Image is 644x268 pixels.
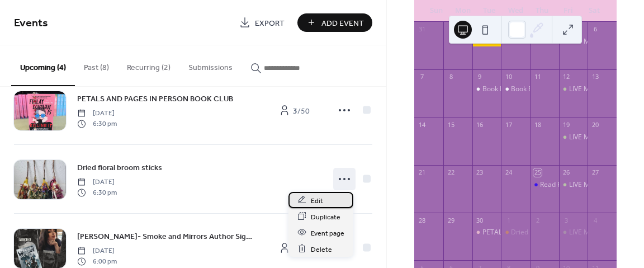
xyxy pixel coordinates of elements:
span: Edit [311,195,323,206]
a: Dried floral broom sticks [77,161,162,174]
div: LIVE MUSIC [569,180,605,190]
span: / 50 [293,105,310,117]
div: Read Room Social (bookish speed dating....for your next read) [530,180,559,190]
a: [PERSON_NAME]- Smoke and Mirrors Author Signing [77,230,255,243]
span: PETALS AND PAGES IN PERSON BOOK CLUB [77,93,233,105]
div: 25 [533,168,542,177]
div: LIVE MUSIC [569,37,605,46]
a: 0/50 [266,239,322,257]
div: 22 [447,168,455,177]
div: 15 [447,120,455,129]
b: 3 [293,104,297,119]
div: 11 [533,73,542,81]
div: 16 [476,120,484,129]
span: [PERSON_NAME]- Smoke and Mirrors Author Signing [77,231,255,243]
div: Book Bedazzling [482,84,534,94]
div: Dried floral broom sticks [511,228,588,237]
div: 29 [447,216,455,224]
div: LIVE MUSIC [559,133,588,142]
div: Book Bedazzling [501,84,530,94]
span: [DATE] [77,246,117,256]
div: 21 [418,168,426,177]
a: PETALS AND PAGES IN PERSON BOOK CLUB [77,92,233,105]
span: 6:30 pm [77,187,117,198]
span: Export [255,17,285,29]
div: 14 [418,120,426,129]
span: Event page [311,227,344,239]
a: 3/50 [266,101,322,120]
div: 13 [591,73,599,81]
div: 7 [418,73,426,81]
span: 6:30 pm [77,119,117,129]
div: 20 [591,120,599,129]
span: Duplicate [311,211,340,223]
div: 17 [504,120,513,129]
div: 30 [476,216,484,224]
span: Dried floral broom sticks [77,162,162,174]
span: Add Event [321,17,364,29]
div: LIVE MUSIC [559,228,588,237]
span: [DATE] [77,177,117,187]
div: PETALS AND PAGES IN PERSON BOOK CLUB [482,228,620,237]
span: Delete [311,243,332,255]
button: Submissions [179,45,241,85]
div: 18 [533,120,542,129]
div: LIVE MUSIC [569,84,605,94]
div: 9 [476,73,484,81]
div: 1 [504,216,513,224]
div: 3 [562,216,571,224]
div: 6 [591,25,599,34]
div: 4 [591,216,599,224]
a: Export [231,13,293,32]
div: 23 [476,168,484,177]
div: 31 [418,25,426,34]
div: LIVE MUSIC [559,180,588,190]
div: 24 [504,168,513,177]
div: 1 [447,25,455,34]
button: Past (8) [75,45,118,85]
div: LIVE MUSIC [559,84,588,94]
button: Upcoming (4) [11,45,75,86]
div: LIVE MUSIC [569,133,605,142]
div: Book Bedazzling [511,84,562,94]
div: Book Bedazzling [472,84,501,94]
span: 6:00 pm [77,256,117,266]
button: Recurring (2) [118,45,179,85]
div: 26 [562,168,571,177]
div: 28 [418,216,426,224]
div: 8 [447,73,455,81]
span: Events [14,12,48,34]
span: [DATE] [77,109,117,119]
button: Add Event [297,13,372,32]
div: 2 [533,216,542,224]
div: Dried floral broom sticks [501,228,530,237]
div: PETALS AND PAGES IN PERSON BOOK CLUB [472,228,501,237]
div: 12 [562,73,571,81]
div: 19 [562,120,571,129]
div: LIVE MUSIC [569,228,605,237]
div: 27 [591,168,599,177]
div: 10 [504,73,513,81]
